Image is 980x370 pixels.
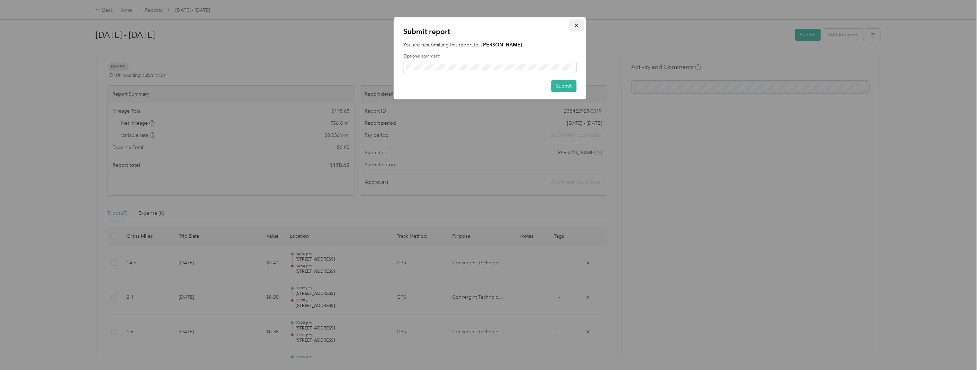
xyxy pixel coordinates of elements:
strong: [PERSON_NAME] [482,42,523,48]
iframe: Everlance-gr Chat Button Frame [941,331,980,370]
label: Optional comment [404,53,577,60]
p: Submit report [404,27,577,36]
button: Submit [551,80,577,92]
p: You are resubmitting this report to: [404,41,577,49]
